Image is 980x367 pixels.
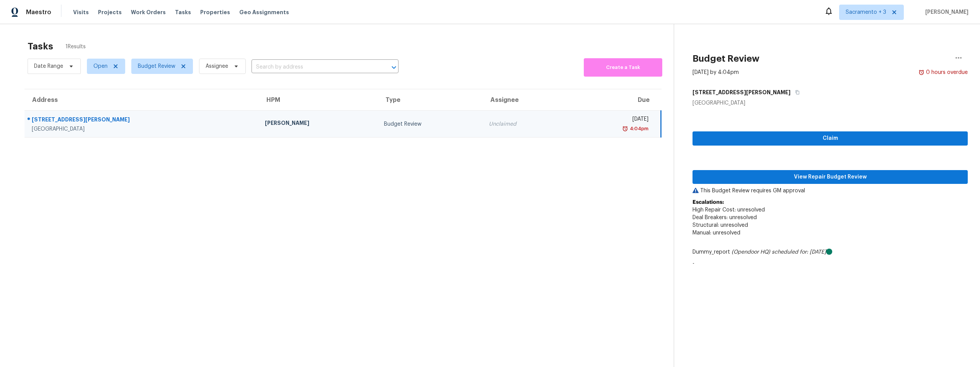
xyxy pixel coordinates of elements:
div: [DATE] [572,115,648,125]
div: [GEOGRAPHIC_DATA] [693,99,968,107]
span: Properties [200,8,230,16]
div: Dummy_report [693,248,968,256]
div: Unclaimed [489,120,560,128]
p: This Budget Review requires GM approval [693,187,968,195]
div: [DATE] by 4:04pm [693,69,739,76]
span: Structural: unresolved [693,223,748,228]
div: [GEOGRAPHIC_DATA] [32,125,253,133]
th: HPM [259,89,378,111]
div: 4:04pm [628,125,648,133]
button: Open [389,62,399,73]
span: Open [93,62,108,70]
span: 1 Results [65,43,86,51]
p: - [693,260,968,267]
h5: [STREET_ADDRESS][PERSON_NAME] [693,88,791,96]
button: Claim [693,131,968,146]
th: Assignee [483,89,567,111]
img: Overdue Alarm Icon [918,69,924,76]
th: Type [378,89,482,111]
button: Copy Address [791,85,801,99]
div: [PERSON_NAME] [265,119,372,129]
span: Projects [98,8,122,16]
span: Maestro [26,8,51,16]
span: [PERSON_NAME] [922,8,969,16]
span: Deal Breakers: unresolved [693,215,757,220]
span: High Repair Cost: unresolved [693,207,765,213]
span: Create a Task [588,63,658,72]
i: (Opendoor HQ) [732,249,770,255]
span: View Repair Budget Review [699,172,962,182]
div: 0 hours overdue [924,69,968,76]
span: Sacramento + 3 [846,8,886,16]
div: Budget Review [384,120,476,128]
span: Date Range [34,62,63,70]
button: View Repair Budget Review [693,170,968,184]
h2: Budget Review [693,55,759,62]
span: Assignee [206,62,228,70]
th: Due [566,89,661,111]
span: Tasks [175,10,191,15]
span: Manual: unresolved [693,230,740,236]
div: [STREET_ADDRESS][PERSON_NAME] [32,116,253,125]
img: Overdue Alarm Icon [622,125,628,133]
span: Claim [699,134,962,143]
b: Escalations: [693,200,724,205]
i: scheduled for: [DATE] [772,249,826,255]
span: Geo Assignments [239,8,289,16]
span: Work Orders [131,8,166,16]
h2: Tasks [28,43,53,50]
button: Create a Task [584,58,662,77]
span: Visits [73,8,89,16]
span: Budget Review [138,62,175,70]
th: Address [24,89,259,111]
input: Search by address [252,61,377,73]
